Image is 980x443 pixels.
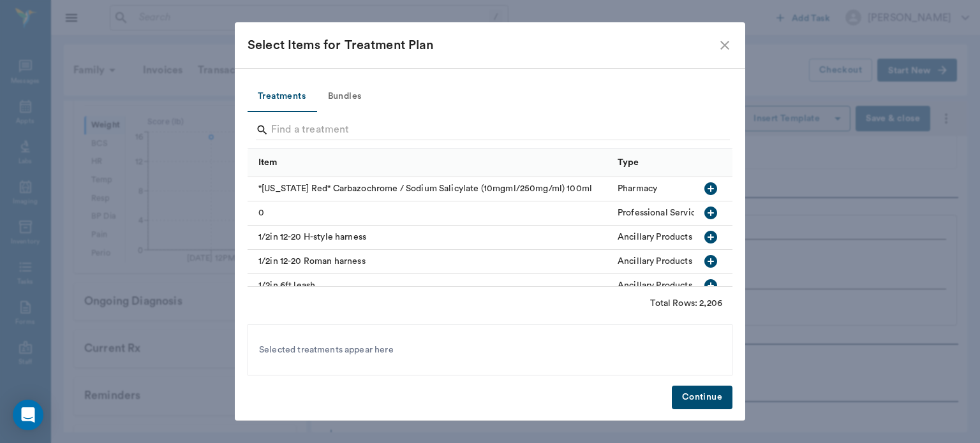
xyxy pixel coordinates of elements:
input: Find a treatment [271,120,711,140]
div: Ancillary Products & Services [618,255,736,268]
div: "[US_STATE] Red" Carbazochrome / Sodium Salicylate (10mgml/250mg/ml) 100ml [248,177,611,201]
div: 1/2in 12-20 H-style harness [248,226,611,250]
div: Select Items for Treatment Plan [248,35,717,55]
div: Item [248,148,611,177]
div: Ancillary Products & Services [618,279,736,292]
div: Item [258,145,278,180]
div: Type [618,145,639,180]
span: Selected treatments appear here [259,344,394,357]
div: Search [256,120,730,143]
div: 1/2in 6ft leash [248,274,611,298]
div: 1/2in 12-20 Roman harness [248,250,611,274]
div: Open Intercom Messenger [13,400,43,430]
div: 0 [248,201,611,226]
button: close [717,38,732,53]
div: Total Rows: 2,206 [650,297,722,310]
button: Continue [672,386,732,409]
div: Ancillary Products & Services [618,231,736,243]
button: Treatments [248,82,316,112]
div: Professional Services [618,207,704,219]
button: Bundles [316,82,373,112]
div: Type [611,148,769,177]
div: Pharmacy [618,182,657,195]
